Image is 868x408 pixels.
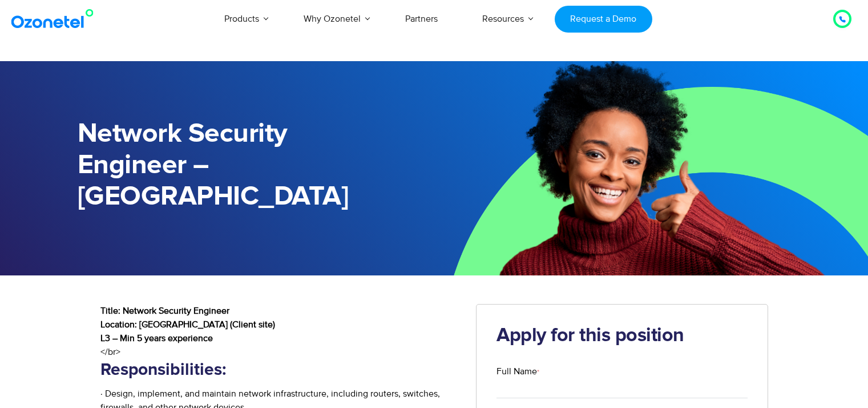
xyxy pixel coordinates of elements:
h1: Network Security Engineer – [GEOGRAPHIC_DATA] [78,118,434,213]
b: Title: Network Security Engineer [100,305,229,317]
b: L3 – Min 5 years experience [100,333,213,344]
b: Responsibilities: [100,361,226,378]
h2: Apply for this position [496,325,748,347]
a: Request a Demo [555,6,652,33]
label: Full Name [496,365,748,378]
b: Location: [GEOGRAPHIC_DATA] (Client site) [100,319,275,330]
div: </br> [100,345,459,359]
